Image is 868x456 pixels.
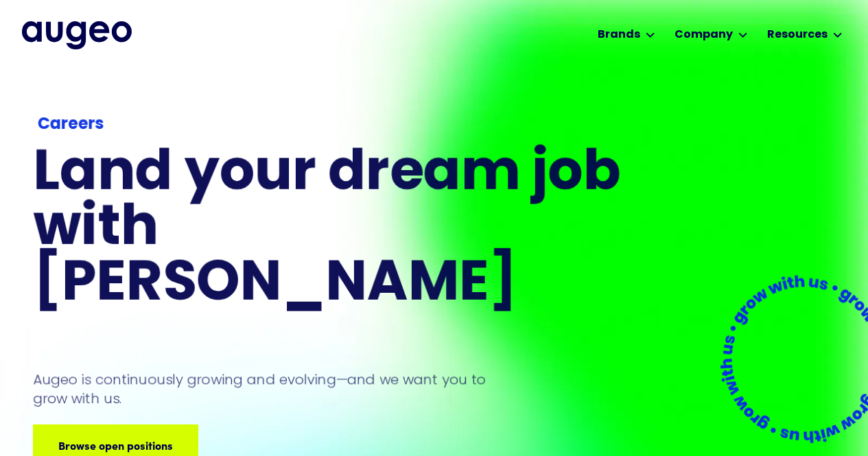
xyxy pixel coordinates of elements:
div: Company [675,27,733,43]
img: Augeo's full logo in midnight blue. [22,21,132,49]
strong: Careers [37,117,103,133]
div: Resources [767,27,828,43]
div: Brands [598,27,640,43]
a: home [22,21,132,49]
h1: Land your dream job﻿ with [PERSON_NAME] [33,147,626,313]
p: Augeo is continuously growing and evolving—and we want you to grow with us. [33,370,505,408]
